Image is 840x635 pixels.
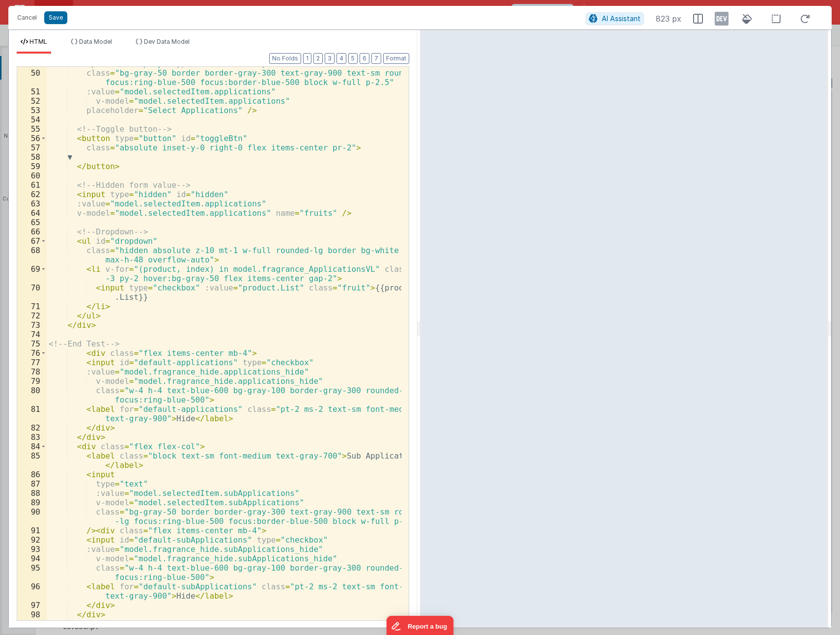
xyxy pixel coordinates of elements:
[17,302,47,311] div: 71
[17,339,47,348] div: 75
[144,38,190,45] span: Dev Data Model
[313,53,323,64] button: 2
[17,601,47,610] div: 97
[17,348,47,358] div: 76
[17,479,47,489] div: 87
[17,208,47,218] div: 64
[17,554,47,563] div: 94
[17,433,47,442] div: 83
[269,53,301,64] button: No Folds
[17,489,47,498] div: 88
[17,619,47,629] div: 99
[17,106,47,115] div: 53
[17,180,47,190] div: 61
[17,236,47,246] div: 67
[29,38,47,45] span: HTML
[17,134,47,143] div: 56
[12,11,42,25] button: Cancel
[383,53,409,64] button: Format
[17,507,47,526] div: 90
[348,53,358,64] button: 5
[79,38,112,45] span: Data Model
[17,376,47,386] div: 79
[17,423,47,433] div: 82
[17,199,47,208] div: 63
[17,404,47,423] div: 81
[17,358,47,367] div: 77
[17,610,47,619] div: 98
[17,246,47,264] div: 68
[44,11,67,24] button: Save
[17,218,47,227] div: 65
[17,582,47,601] div: 96
[360,53,369,64] button: 6
[17,498,47,507] div: 89
[325,53,335,64] button: 3
[17,124,47,134] div: 55
[17,386,47,404] div: 80
[17,535,47,545] div: 92
[17,545,47,554] div: 93
[17,115,47,124] div: 54
[17,320,47,330] div: 73
[17,152,47,162] div: 58
[586,12,644,25] button: AI Assistant
[656,13,681,25] span: 823 px
[17,330,47,339] div: 74
[17,470,47,479] div: 86
[17,442,47,451] div: 84
[17,367,47,376] div: 78
[17,451,47,470] div: 85
[17,563,47,582] div: 95
[17,264,47,283] div: 69
[17,526,47,535] div: 91
[17,68,47,87] div: 50
[17,311,47,320] div: 72
[17,162,47,171] div: 59
[17,87,47,96] div: 51
[371,53,381,64] button: 7
[17,190,47,199] div: 62
[336,53,346,64] button: 4
[602,14,641,23] span: AI Assistant
[303,53,311,64] button: 1
[17,96,47,106] div: 52
[17,227,47,236] div: 66
[17,143,47,152] div: 57
[17,171,47,180] div: 60
[17,283,47,302] div: 70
